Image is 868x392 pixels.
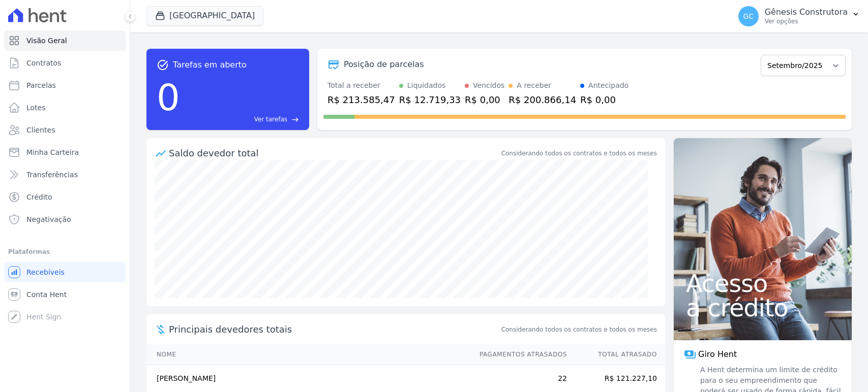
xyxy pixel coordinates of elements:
a: Contratos [4,53,126,73]
span: Transferências [26,170,78,180]
span: GC [743,13,754,20]
div: Vencidos [473,80,504,91]
a: Conta Hent [4,284,126,305]
span: Principais devedores totais [169,322,499,336]
div: Considerando todos os contratos e todos os meses [501,149,657,158]
a: Lotes [4,97,126,118]
a: Negativação [4,209,126,230]
span: Visão Geral [26,36,67,46]
th: Total Atrasado [567,344,665,365]
span: Contratos [26,58,61,68]
div: Plataformas [8,246,122,258]
span: Minha Carteira [26,147,79,157]
span: Considerando todos os contratos e todos os meses [501,325,657,334]
span: Negativação [26,214,71,224]
span: a crédito [686,296,840,320]
span: Tarefas em aberto [173,59,247,71]
span: Recebíveis [26,267,65,277]
a: Clientes [4,120,126,140]
th: Pagamentos Atrasados [470,344,567,365]
a: Visão Geral [4,30,126,51]
a: Minha Carteira [4,142,126,162]
p: Gênesis Construtora [765,7,848,17]
span: Ver tarefas [254,115,287,124]
div: R$ 0,00 [465,93,504,107]
a: Recebíveis [4,262,126,282]
div: R$ 12.719,33 [399,93,461,107]
div: Saldo devedor total [169,146,499,160]
a: Parcelas [4,75,126,95]
div: Posição de parcelas [344,58,424,71]
div: R$ 0,00 [580,93,628,107]
div: R$ 213.585,47 [327,93,395,107]
a: Crédito [4,187,126,207]
span: Lotes [26,103,46,113]
span: Acesso [686,271,840,296]
a: Ver tarefas east [184,115,299,124]
div: A receber [517,80,551,91]
th: Nome [146,344,470,365]
span: east [291,116,299,123]
button: [GEOGRAPHIC_DATA] [146,6,263,25]
div: Liquidados [407,80,446,91]
span: Giro Hent [698,348,737,361]
a: Transferências [4,165,126,185]
span: Conta Hent [26,289,67,300]
span: task_alt [157,59,169,71]
span: Crédito [26,192,52,202]
div: 0 [157,71,180,124]
div: Total a receber [327,80,395,91]
button: GC Gênesis Construtora Ver opções [730,2,868,30]
span: Parcelas [26,80,56,90]
div: R$ 200.866,14 [508,93,576,107]
p: Ver opções [765,17,848,25]
span: Clientes [26,125,55,135]
div: Antecipado [588,80,628,91]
